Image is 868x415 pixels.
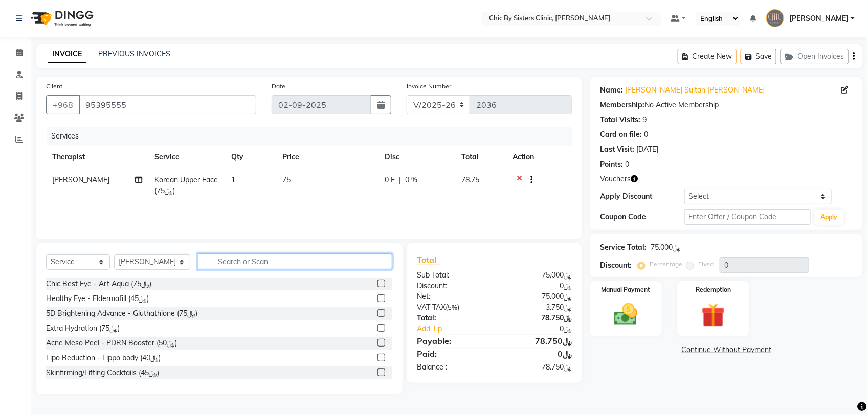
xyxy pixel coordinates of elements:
[409,324,508,334] a: Add Tip
[461,175,479,185] span: 78.75
[282,175,291,185] span: 75
[448,303,457,311] span: 5%
[409,281,495,291] div: Discount:
[46,353,161,363] div: Lipo Reduction - Lippo body (﷼40)
[694,301,733,330] img: _gift.svg
[766,9,784,27] img: GERALDINE ENRIQUEZ MAGO
[231,175,235,185] span: 1
[46,82,62,91] label: Client
[276,146,379,169] th: Price
[601,285,650,294] label: Manual Payment
[625,159,629,170] div: 0
[642,114,647,125] div: 9
[644,129,648,140] div: 0
[600,129,642,140] div: Card on file:
[409,313,495,324] div: Total:
[607,301,646,328] img: _cash.svg
[494,335,580,347] div: ﷼78.750
[600,159,623,170] div: Points:
[46,95,80,114] button: +968
[46,338,177,349] div: Acne Meso Peel - PDRN Booster (﷼50)
[98,49,170,58] a: PREVIOUS INVOICES
[405,175,417,186] span: 0 %
[494,362,580,373] div: ﷼78.750
[409,335,495,347] div: Payable:
[26,4,96,33] img: logo
[600,144,634,155] div: Last Visit:
[494,270,580,281] div: ﷼75.000
[651,242,681,253] div: ﷼75.000
[636,144,658,155] div: [DATE]
[506,146,572,169] th: Action
[650,260,682,269] label: Percentage
[789,13,849,24] span: [PERSON_NAME]
[47,127,580,146] div: Services
[79,95,256,114] input: Search by Name/Mobile/Email/Code
[600,191,684,202] div: Apply Discount
[409,362,495,373] div: Balance :
[508,324,580,334] div: ﷼0
[600,212,684,222] div: Coupon Code
[600,260,632,271] div: Discount:
[417,303,446,312] span: VAT TAX
[46,293,149,304] div: Healthy Eye - Eldermafill (﷼45)
[781,49,849,64] button: Open Invoices
[225,146,276,169] th: Qty
[272,82,285,91] label: Date
[592,344,861,355] a: Continue Without Payment
[46,146,148,169] th: Therapist
[409,270,495,281] div: Sub Total:
[198,253,392,269] input: Search or Scan
[407,82,451,91] label: Invoice Number
[696,285,731,294] label: Redemption
[46,308,197,319] div: 5D Brightening Advance - Gluthathione (﷼75)
[494,313,580,324] div: ﷼78.750
[455,146,506,169] th: Total
[494,348,580,360] div: ﷼0
[399,175,401,186] span: |
[385,175,395,186] span: 0 F
[494,302,580,313] div: ﷼3.750
[494,291,580,302] div: ﷼75.000
[698,260,714,269] label: Fixed
[600,242,647,253] div: Service Total:
[379,146,455,169] th: Disc
[494,281,580,291] div: ﷼0
[409,302,495,313] div: ( )
[409,348,495,360] div: Paid:
[625,85,765,96] a: [PERSON_NAME] Sultan [PERSON_NAME]
[46,323,120,334] div: Extra Hydration (﷼75)
[46,367,159,378] div: Skinfirming/Lifting Cocktails (﷼45)
[600,100,853,110] div: No Active Membership
[600,174,631,185] span: Vouchers
[815,210,844,225] button: Apply
[148,146,225,169] th: Service
[600,85,623,96] div: Name:
[600,114,640,125] div: Total Visits:
[600,100,644,110] div: Membership:
[52,175,109,185] span: [PERSON_NAME]
[409,291,495,302] div: Net:
[46,279,151,289] div: Chic Best Eye - Art Aqua (﷼75)
[741,49,776,64] button: Save
[154,175,218,195] span: Korean Upper Face (﷼75)
[417,255,440,265] span: Total
[48,45,86,63] a: INVOICE
[678,49,737,64] button: Create New
[684,209,811,225] input: Enter Offer / Coupon Code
